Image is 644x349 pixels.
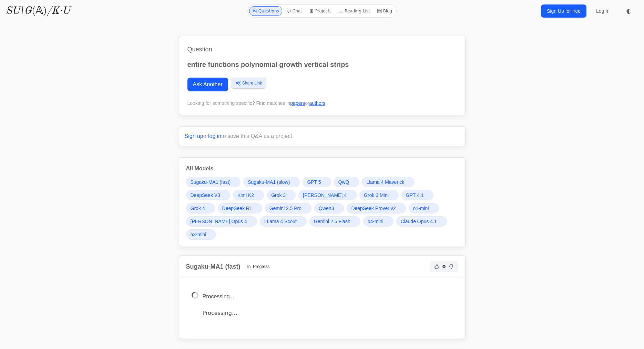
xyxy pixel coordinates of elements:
span: In_Progress [243,262,274,271]
span: Share Link [242,80,262,86]
a: GPT 5 [303,177,331,187]
span: Grok 4 [191,205,205,212]
a: [PERSON_NAME] 4 [298,190,357,200]
h2: Sugaku-MA1 (fast) [186,262,241,271]
button: Helpful [433,262,441,271]
a: Llama 4 Maverick [362,177,414,187]
span: Claude Opus 4.1 [401,218,437,225]
a: Ask Another [187,78,228,91]
a: papers [290,100,305,106]
a: Gemini 2.5 Pro [265,203,311,213]
span: DeepSeek V3 [191,192,220,199]
span: Processing... [203,293,234,299]
i: SU\G [6,6,32,16]
button: ◐ [622,4,636,18]
a: Sugaku-MA1 (fast) [186,177,241,187]
a: Reading List [336,6,373,16]
a: GPT 4.1 [401,190,434,200]
button: Not Helpful [447,262,456,271]
span: Qwen3 [319,205,334,212]
a: Qwen3 [314,203,344,213]
i: /K·U [47,6,70,16]
a: Grok 3 Mini [359,190,399,200]
span: Gemini 2.5 Flash [314,218,350,225]
span: Sugaku-MA1 (fast) [191,179,231,186]
span: DeepSeek Prover v2 [351,205,396,212]
a: DeepSeek V3 [186,190,230,200]
a: [PERSON_NAME] Opus 4 [186,216,257,227]
a: Log In [592,5,614,17]
a: Claude Opus 4.1 [396,216,447,227]
a: Projects [306,6,334,16]
a: o1-mini [409,203,439,213]
a: Blog [374,6,395,16]
a: SU\G(𝔸)/K·U [6,5,70,17]
span: o3-mini [191,231,206,238]
span: Llama 4 Maverick [366,179,404,186]
span: LLama 4 Scout [264,218,297,225]
a: DeepSeek R1 [218,203,262,213]
a: o3-mini [186,229,216,240]
a: QwQ [334,177,359,187]
span: [PERSON_NAME] Opus 4 [191,218,247,225]
span: 0 [442,263,446,270]
span: Sugaku-MA1 (slow) [248,179,290,186]
a: log in [208,133,221,139]
span: Kimi K2 [237,192,254,199]
a: Kimi K2 [233,190,264,200]
span: [PERSON_NAME] 4 [303,192,347,199]
a: Questions [249,6,282,16]
p: or to save this Q&A as a project. [185,132,460,140]
a: DeepSeek Prover v2 [347,203,406,213]
span: GPT 5 [307,179,321,186]
p: Processing… [203,308,453,318]
a: Sign up [185,133,203,139]
a: Sugaku-MA1 (slow) [243,177,300,187]
span: o4-mini [368,218,384,225]
span: Grok 3 [271,192,286,199]
div: Looking for something specific? Find matches in or . [187,100,457,107]
span: QwQ [338,179,349,186]
a: Sign Up for free [541,4,586,18]
span: DeepSeek R1 [222,205,252,212]
span: Grok 3 Mini [364,192,389,199]
a: LLama 4 Scout [260,216,307,227]
a: Grok 4 [186,203,215,213]
span: o1-mini [413,205,429,212]
a: o4-mini [363,216,393,227]
span: Gemini 2.5 Pro [269,205,301,212]
a: Grok 3 [267,190,296,200]
p: entire functions polynomial growth vertical strips [187,60,457,69]
h1: Question [187,44,457,54]
a: authors [309,100,326,106]
a: Chat [284,6,305,16]
h3: All Models [186,164,458,173]
span: ◐ [626,8,632,14]
a: Gemini 2.5 Flash [309,216,360,227]
span: GPT 4.1 [406,192,424,199]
